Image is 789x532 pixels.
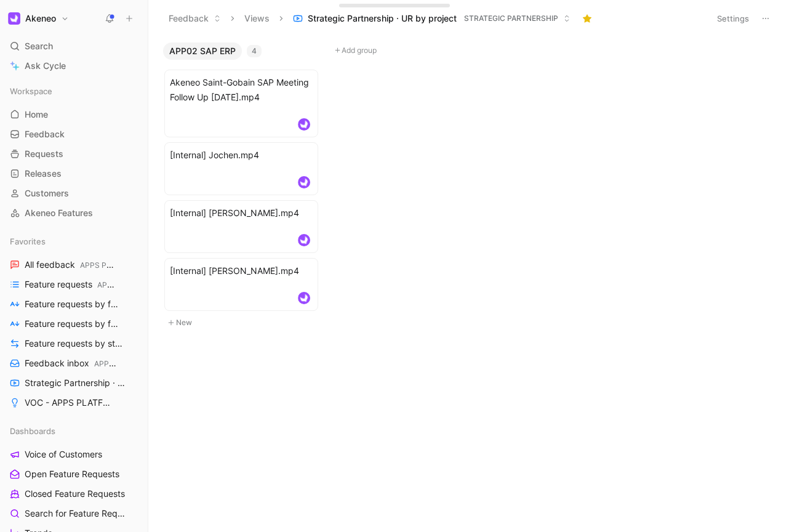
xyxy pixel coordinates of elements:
a: Customers [5,184,143,203]
span: Closed Feature Requests [25,488,125,500]
a: [Internal] Jochen.mp4logo [164,142,318,195]
span: VOC - APPS PLATFORM [25,397,113,409]
span: Feature requests by feature [25,298,123,311]
span: APPS PLATFORM [94,359,156,368]
button: AkeneoAkeneo [5,10,72,27]
span: Voice of Customers [25,448,102,461]
span: Feature requests [25,278,119,291]
a: [Internal] [PERSON_NAME].mp4logo [164,200,318,253]
a: Home [5,105,143,124]
span: APPS PLATFORM [97,280,159,289]
button: Feedback [163,9,226,28]
div: Workspace [5,82,143,100]
a: Requests [5,145,143,163]
button: Add group [330,43,497,58]
span: Workspace [10,85,52,97]
span: Akeneo Saint-Gobain SAP Meeting Follow Up [DATE].mp4 [170,75,313,105]
span: [Internal] Jochen.mp4 [170,148,313,163]
span: Feature requests by feature [25,318,123,331]
span: Feedback inbox [25,357,119,370]
span: Ask Cycle [25,58,66,73]
a: [Internal] [PERSON_NAME].mp4logo [164,258,318,311]
span: Akeneo Features [25,207,93,219]
a: Open Feature Requests [5,465,143,483]
span: Strategic Partnership · UR by project [308,12,457,25]
span: Strategic Partnership · UR by project [25,377,127,390]
img: logo [298,118,310,131]
a: Ask Cycle [5,57,143,75]
button: Settings [711,10,755,27]
img: logo [298,234,310,246]
a: Search for Feature Requests [5,504,143,523]
span: [Internal] [PERSON_NAME].mp4 [170,264,313,278]
span: Home [25,108,48,121]
img: logo [298,292,310,304]
a: Voice of Customers [5,445,143,464]
a: Feature requests by feature [5,315,143,333]
span: Favorites [10,235,46,248]
span: Requests [25,148,63,160]
span: APPS PLATFORM [80,260,142,270]
button: APP02 SAP ERP [163,42,242,60]
a: VOC - APPS PLATFORM [5,393,143,412]
a: Feedback [5,125,143,143]
a: Feedback inboxAPPS PLATFORM [5,354,143,373]
span: All feedback [25,259,117,272]
span: Search for Feature Requests [25,507,127,520]
button: Views [239,9,275,28]
button: Strategic Partnership · UR by projectSTRATEGIC PARTNERSHIP [287,9,576,28]
div: Search [5,37,143,55]
img: logo [298,176,310,188]
div: Dashboards [5,422,143,440]
div: 4 [247,45,262,57]
span: Dashboards [10,425,55,437]
h1: Akeneo [25,13,56,24]
a: Closed Feature Requests [5,485,143,503]
a: Akeneo Saint-Gobain SAP Meeting Follow Up [DATE].mp4logo [164,70,318,137]
span: Releases [25,167,62,180]
span: Feature requests by status [25,337,122,350]
a: Feature requestsAPPS PLATFORM [5,275,143,294]
span: STRATEGIC PARTNERSHIP [464,12,558,25]
a: Feature requests by feature [5,295,143,313]
a: Akeneo Features [5,204,143,222]
img: Akeneo [8,12,20,25]
span: Search [25,39,53,54]
span: Feedback [25,128,65,140]
span: Customers [25,187,69,199]
a: Releases [5,164,143,183]
div: APP02 SAP ERP4New [158,37,330,336]
a: Strategic Partnership · UR by project [5,374,143,392]
span: APP02 SAP ERP [169,45,236,57]
span: [Internal] [PERSON_NAME].mp4 [170,206,313,220]
div: Favorites [5,232,143,251]
a: Feature requests by status [5,334,143,353]
a: All feedbackAPPS PLATFORM [5,256,143,274]
span: Open Feature Requests [25,468,119,480]
button: New [163,315,326,330]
